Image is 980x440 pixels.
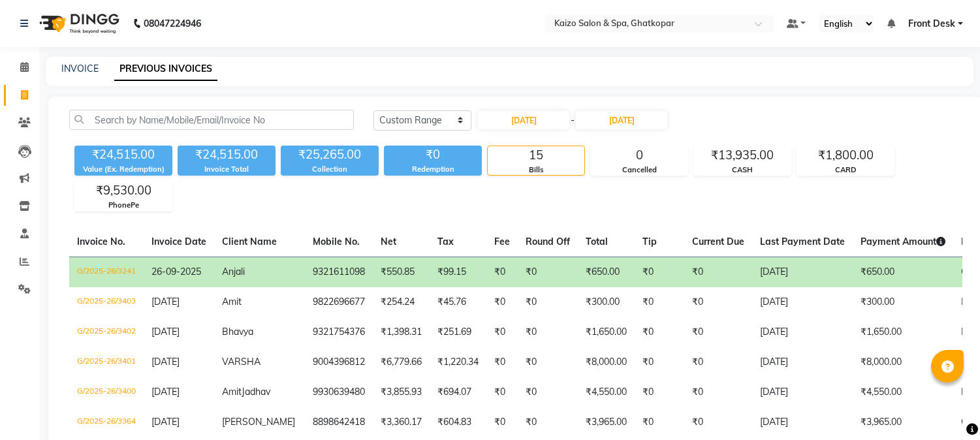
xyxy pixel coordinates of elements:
[151,416,180,428] span: [DATE]
[752,407,853,437] td: [DATE]
[518,287,578,317] td: ₹0
[571,114,575,127] span: -
[305,347,373,377] td: 9004396812
[853,377,953,407] td: ₹4,550.00
[281,164,379,175] div: Collection
[486,257,518,287] td: ₹0
[305,257,373,287] td: 9321611098
[151,326,180,338] span: [DATE]
[222,386,242,398] span: Amit
[373,317,430,347] td: ₹1,398.31
[518,407,578,437] td: ₹0
[33,5,123,42] img: logo
[144,5,201,42] b: 08047224946
[752,287,853,317] td: [DATE]
[242,386,270,398] span: Jadhav
[908,17,955,31] span: Front Desk
[305,317,373,347] td: 9321754376
[74,164,172,175] div: Value (Ex. Redemption)
[752,377,853,407] td: [DATE]
[586,236,608,247] span: Total
[75,200,172,211] div: PhonePe
[222,416,295,428] span: [PERSON_NAME]
[486,347,518,377] td: ₹0
[853,287,953,317] td: ₹300.00
[760,236,845,247] span: Last Payment Date
[692,236,744,247] span: Current Due
[488,165,584,176] div: Bills
[61,63,99,74] a: INVOICE
[151,356,180,368] span: [DATE]
[430,347,486,377] td: ₹1,220.34
[373,257,430,287] td: ₹550.85
[853,347,953,377] td: ₹8,000.00
[381,236,396,247] span: Net
[591,165,688,176] div: Cancelled
[151,266,201,277] span: 26-09-2025
[518,347,578,377] td: ₹0
[684,317,752,347] td: ₹0
[752,347,853,377] td: [DATE]
[518,257,578,287] td: ₹0
[430,257,486,287] td: ₹99.15
[486,407,518,437] td: ₹0
[494,236,510,247] span: Fee
[222,356,261,368] span: VARSHA
[305,377,373,407] td: 9930639480
[384,164,482,175] div: Redemption
[430,377,486,407] td: ₹694.07
[178,146,276,164] div: ₹24,515.00
[578,287,635,317] td: ₹300.00
[752,257,853,287] td: [DATE]
[684,347,752,377] td: ₹0
[797,146,894,165] div: ₹1,800.00
[635,317,684,347] td: ₹0
[694,146,791,165] div: ₹13,935.00
[576,111,667,129] input: End Date
[430,317,486,347] td: ₹251.69
[151,236,206,247] span: Invoice Date
[373,407,430,437] td: ₹3,360.17
[69,317,144,347] td: G/2025-26/3402
[578,407,635,437] td: ₹3,965.00
[684,377,752,407] td: ₹0
[591,146,688,165] div: 0
[151,296,180,307] span: [DATE]
[69,287,144,317] td: G/2025-26/3403
[437,236,454,247] span: Tax
[313,236,360,247] span: Mobile No.
[752,317,853,347] td: [DATE]
[69,407,144,437] td: G/2025-26/3364
[853,317,953,347] td: ₹1,650.00
[578,377,635,407] td: ₹4,550.00
[478,111,569,129] input: Start Date
[635,407,684,437] td: ₹0
[114,57,217,81] a: PREVIOUS INVOICES
[69,347,144,377] td: G/2025-26/3401
[853,407,953,437] td: ₹3,965.00
[925,388,967,427] iframe: chat widget
[853,257,953,287] td: ₹650.00
[69,257,144,287] td: G/2025-26/3241
[222,266,245,277] span: Anjali
[69,377,144,407] td: G/2025-26/3400
[222,326,253,338] span: Bhavya
[861,236,945,247] span: Payment Amount
[635,347,684,377] td: ₹0
[373,287,430,317] td: ₹254.24
[518,377,578,407] td: ₹0
[578,317,635,347] td: ₹1,650.00
[486,377,518,407] td: ₹0
[518,317,578,347] td: ₹0
[486,287,518,317] td: ₹0
[74,146,172,164] div: ₹24,515.00
[684,257,752,287] td: ₹0
[373,347,430,377] td: ₹6,779.66
[642,236,657,247] span: Tip
[635,287,684,317] td: ₹0
[151,386,180,398] span: [DATE]
[694,165,791,176] div: CASH
[488,146,584,165] div: 15
[635,377,684,407] td: ₹0
[75,181,172,200] div: ₹9,530.00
